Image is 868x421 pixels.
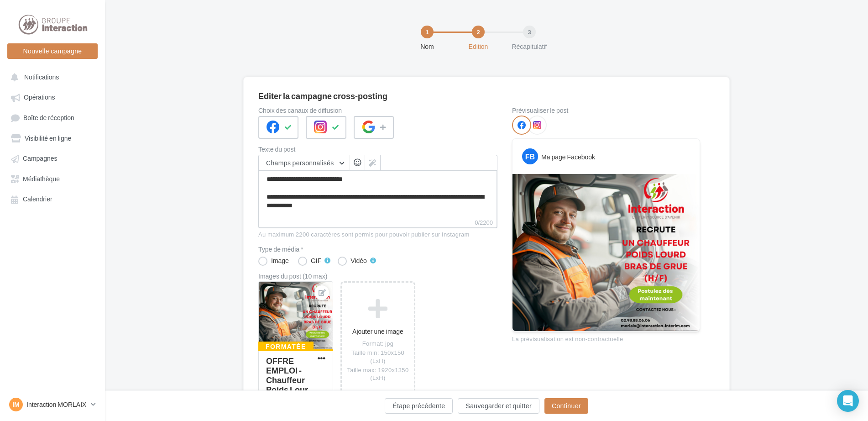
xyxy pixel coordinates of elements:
[541,153,595,162] div: Ma page Facebook
[258,92,387,100] div: Editer la campagne cross-posting
[26,400,87,409] p: Interaction MORLAIX
[258,246,497,253] label: Type de média *
[472,26,485,38] div: 2
[23,114,74,121] span: Boîte de réception
[512,107,700,114] div: Prévisualiser le post
[421,26,434,38] div: 1
[311,258,321,264] div: GIF
[458,398,539,414] button: Sauvegarder et quitter
[23,195,52,203] span: Calendrier
[449,42,507,51] div: Edition
[837,390,859,412] div: Open Intercom Messenger
[523,26,536,38] div: 3
[258,342,314,352] div: Formatée
[258,218,497,228] label: 0/2200
[266,356,314,395] div: OFFRE EMPLOI - Chauffeur Poids Lour...
[5,150,99,166] a: Campagnes
[5,190,99,207] a: Calendrier
[25,134,71,142] span: Visibilité en ligne
[522,148,538,164] div: FB
[5,109,99,126] a: Boîte de réception
[512,332,700,343] div: La prévisualisation est non-contractuelle
[24,94,55,101] span: Opérations
[5,130,99,146] a: Visibilité en ligne
[544,398,588,414] button: Continuer
[259,155,350,171] button: Champs personnalisés
[7,396,98,413] a: IM Interaction MORLAIX
[23,155,58,163] span: Campagnes
[7,43,98,59] button: Nouvelle campagne
[12,400,20,409] span: IM
[398,42,456,51] div: Nom
[500,42,559,51] div: Récapitulatif
[385,398,453,414] button: Étape précédente
[24,73,59,81] span: Notifications
[271,258,289,264] div: Image
[258,273,497,279] div: Images du post (10 max)
[5,89,99,105] a: Opérations
[5,68,96,85] button: Notifications
[266,159,334,167] span: Champs personnalisés
[258,107,497,114] label: Choix des canaux de diffusion
[350,258,367,264] div: Vidéo
[5,170,99,187] a: Médiathèque
[23,175,60,183] span: Médiathèque
[258,146,497,153] label: Texte du post
[258,231,497,239] div: Au maximum 2200 caractères sont permis pour pouvoir publier sur Instagram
